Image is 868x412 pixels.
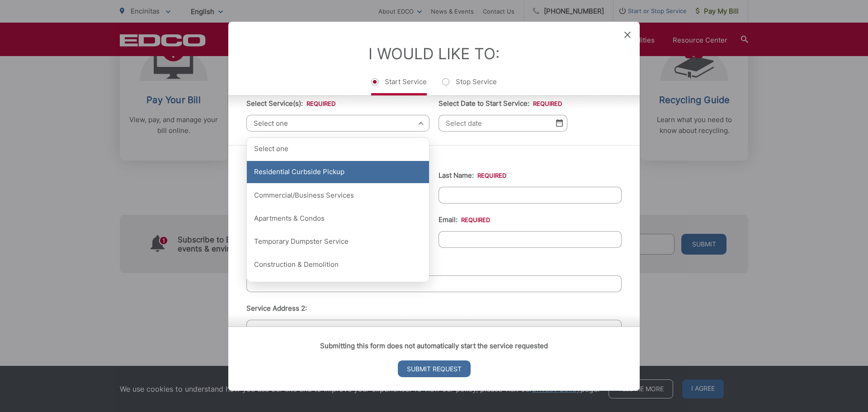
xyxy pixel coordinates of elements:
[398,360,471,377] input: Submit Request
[556,119,563,127] img: Select date
[371,77,427,95] label: Start Service
[442,77,497,95] label: Stop Service
[439,215,490,223] label: Email:
[246,114,429,131] span: Select one
[439,171,506,179] label: Last Name:
[247,161,429,184] div: Residential Curbside Pickup
[368,44,500,62] label: I Would Like To:
[247,253,429,276] div: Construction & Demolition
[247,230,429,253] div: Temporary Dumpster Service
[246,304,307,312] label: Service Address 2:
[247,207,429,230] div: Apartments & Condos
[439,114,567,131] input: Select date
[320,341,548,350] strong: Submitting this form does not automatically start the service requested
[247,184,429,207] div: Commercial/Business Services
[247,137,429,160] div: Select one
